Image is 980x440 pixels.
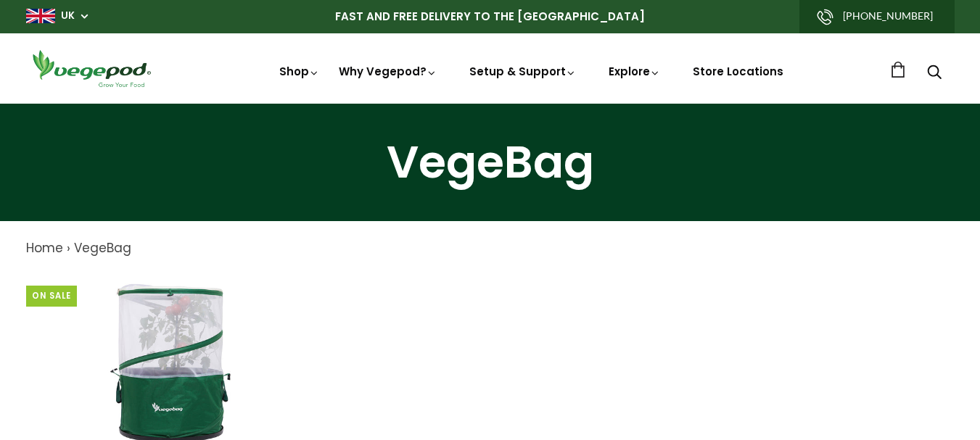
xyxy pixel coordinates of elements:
[18,140,962,185] h1: VegeBag
[279,64,320,79] a: Shop
[469,64,577,79] a: Setup & Support
[26,9,55,23] img: gb_large.png
[609,64,661,79] a: Explore
[26,239,955,258] nav: breadcrumbs
[26,48,157,89] img: Vegepod
[339,64,437,79] a: Why Vegepod?
[61,9,75,23] a: UK
[74,239,131,257] a: VegeBag
[26,239,63,257] a: Home
[693,64,783,79] a: Store Locations
[67,239,70,257] span: ›
[927,66,942,81] a: Search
